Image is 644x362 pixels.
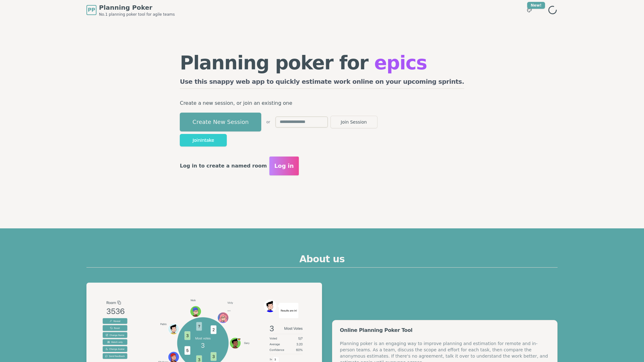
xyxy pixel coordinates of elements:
span: Log in [274,162,294,170]
span: No.1 planning poker tool for agile teams [99,12,175,17]
button: Join Session [330,116,377,128]
button: Create New Session [180,113,261,131]
button: Log in [269,157,299,175]
h2: About us [86,253,558,268]
div: New! [527,2,545,9]
span: PP [88,6,95,14]
h2: Use this snappy web app to quickly estimate work online on your upcoming sprints. [180,77,464,89]
div: Online Planning Poker Tool [340,328,550,333]
p: Log in to create a named room [180,162,267,170]
h1: Planning poker for [180,53,464,72]
span: or [266,120,270,125]
p: Create a new session, or join an existing one [180,99,464,108]
button: New! [524,4,535,16]
span: Planning Poker [99,3,175,12]
a: PPPlanning PokerNo.1 planning poker tool for agile teams [86,3,175,17]
span: epics [374,52,427,74]
button: JoinIntake [180,134,227,146]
